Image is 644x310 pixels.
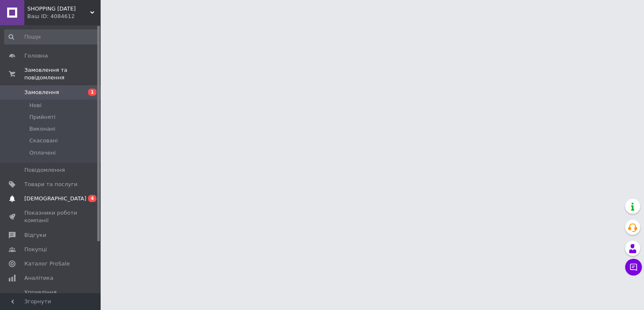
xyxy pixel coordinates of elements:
[625,259,642,276] button: Чат з покупцем
[24,274,53,282] span: Аналітика
[29,125,55,133] span: Виконані
[27,13,101,20] div: Ваш ID: 4084612
[29,137,58,144] span: Скасовані
[29,149,56,157] span: Оплачені
[29,102,42,109] span: Нові
[88,195,96,202] span: 4
[4,29,99,45] input: Пошук
[24,195,86,202] span: [DEMOGRAPHIC_DATA]
[24,66,101,81] span: Замовлення та повідомлення
[24,246,47,253] span: Покупці
[29,113,55,121] span: Прийняті
[88,89,96,96] span: 1
[27,5,90,13] span: SHOPPING TODAY
[24,166,65,174] span: Повідомлення
[24,52,48,60] span: Головна
[24,260,70,268] span: Каталог ProSale
[24,209,78,224] span: Показники роботи компанії
[24,89,59,96] span: Замовлення
[24,289,78,304] span: Управління сайтом
[24,181,78,188] span: Товари та послуги
[24,231,46,239] span: Відгуки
